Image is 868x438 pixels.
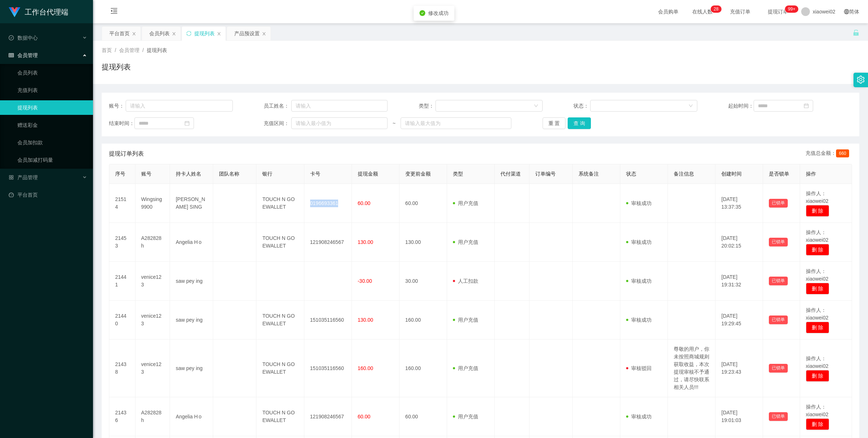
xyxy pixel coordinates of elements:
[126,100,233,112] input: 请输入
[9,188,87,202] a: 图标: dashboard平台首页
[147,47,167,53] span: 提现列表
[806,307,828,321] span: 操作人：xiaowei02
[806,244,829,256] button: 删 除
[304,301,352,339] td: 151035116560
[358,414,370,419] span: 60.00
[9,35,38,41] span: 数据中心
[728,102,754,110] span: 起始时间：
[115,47,116,53] span: /
[806,229,828,243] span: 操作人：xiaowei02
[256,223,304,262] td: TOUCH N GO EWALLET
[626,365,652,371] span: 审核驳回
[419,10,425,16] i: icon: check-circle
[109,397,135,436] td: 21436
[769,277,788,285] button: 已锁单
[419,102,436,110] span: 类型：
[170,339,213,397] td: saw pey ing
[806,322,829,333] button: 删 除
[256,339,304,397] td: TOUCH N GO EWALLET
[358,171,378,177] span: 提现金额
[806,205,829,217] button: 删 除
[500,171,521,177] span: 代付渠道
[109,223,135,262] td: 21453
[102,47,112,53] span: 首页
[109,149,144,158] span: 提现订单列表
[135,397,170,436] td: A282828h
[715,223,763,262] td: [DATE] 20:02:15
[262,32,266,36] i: 图标: close
[836,149,849,157] span: 660
[715,262,763,301] td: [DATE] 19:31:32
[170,184,213,223] td: [PERSON_NAME] SING
[668,339,715,397] td: 尊敬的用户，你未按照商城规则获取收益，本次提现审核不予通过，请尽快联系相关人员!!!
[715,184,763,223] td: [DATE] 13:37:35
[769,316,788,324] button: 已锁单
[806,268,828,282] span: 操作人：xiaowei02
[358,317,373,323] span: 130.00
[453,171,463,177] span: 类型
[9,9,68,15] a: 工作台代理端
[149,27,170,40] div: 会员列表
[579,171,599,177] span: 系统备注
[806,190,828,204] span: 操作人：xiaowei02
[401,117,511,129] input: 请输入最大值为
[102,61,131,72] h1: 提现列表
[17,153,87,167] a: 会员加减打码量
[399,397,447,436] td: 60.00
[769,171,789,177] span: 是否锁单
[184,121,190,126] i: 图标: calendar
[769,412,788,421] button: 已锁单
[626,317,652,323] span: 审核成功
[217,32,221,36] i: 图标: close
[714,5,716,13] p: 2
[264,120,291,127] span: 充值区间：
[115,171,125,177] span: 序号
[399,301,447,339] td: 160.00
[17,83,87,97] a: 充值列表
[806,283,829,294] button: 删 除
[186,31,191,36] i: 图标: sync
[219,171,239,177] span: 团队名称
[142,47,144,53] span: /
[721,171,742,177] span: 创建时间
[170,397,213,436] td: Angelia H o
[769,199,788,208] button: 已锁单
[358,239,373,245] span: 130.00
[9,7,20,17] img: logo.9652507e.png
[806,171,816,177] span: 操作
[135,339,170,397] td: venice123
[388,120,401,127] span: ~
[304,339,352,397] td: 151035116560
[453,365,478,371] span: 用户充值
[857,76,865,84] i: 图标: setting
[806,355,828,369] span: 操作人：xiaowei02
[853,29,859,36] i: 图标: unlock
[626,239,652,245] span: 审核成功
[405,171,431,177] span: 变更前金额
[256,184,304,223] td: TOUCH N GO EWALLET
[453,317,478,323] span: 用户充值
[304,223,352,262] td: 121908246567
[109,301,135,339] td: 21440
[304,397,352,436] td: 121908246567
[256,397,304,436] td: TOUCH N GO EWALLET
[291,100,388,112] input: 请输入
[9,52,38,58] span: 会员管理
[141,171,151,177] span: 账号
[170,301,213,339] td: saw pey ing
[135,184,170,223] td: Wingsing9900
[711,5,721,13] sup: 28
[109,27,130,40] div: 平台首页
[262,171,272,177] span: 银行
[785,5,798,13] sup: 1118
[109,339,135,397] td: 21438
[573,102,591,110] span: 状态：
[689,9,716,14] span: 在线人数
[844,9,849,14] i: 图标: global
[689,104,693,109] i: 图标: down
[453,414,478,419] span: 用户充值
[9,174,38,180] span: 产品管理
[256,301,304,339] td: TOUCH N GO EWALLET
[453,200,478,206] span: 用户充值
[358,278,372,284] span: -30.00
